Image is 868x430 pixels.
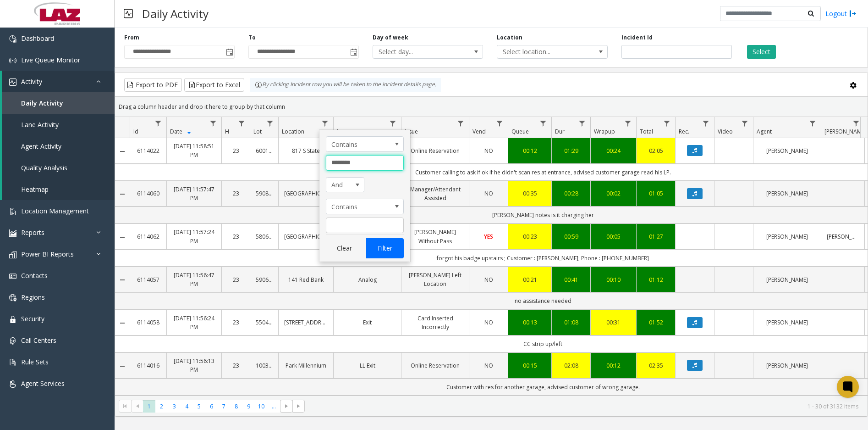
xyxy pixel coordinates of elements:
a: Online Reservation [407,361,463,370]
span: Location Filter Operators [326,199,404,214]
a: 590619 [256,275,273,284]
span: Quality Analysis [21,163,67,172]
a: 23 [227,146,244,155]
a: [STREET_ADDRESS] [284,318,328,327]
img: 'icon' [9,359,16,366]
a: Quality Analysis [2,157,115,179]
img: 'icon' [9,294,16,302]
div: 00:41 [557,275,585,284]
a: Wrapup Filter Menu [622,117,634,129]
span: Go to the next page [280,400,292,413]
img: 'icon' [9,78,16,86]
span: Page 3 [168,400,181,413]
a: 00:28 [557,189,585,198]
kendo-pager-info: 1 - 30 of 3132 items [310,402,858,410]
a: 01:29 [557,146,585,155]
a: Video Filter Menu [739,117,751,129]
a: 00:05 [596,232,631,241]
a: Agent Activity [2,135,115,157]
label: Location [497,34,522,42]
span: Page 4 [181,400,193,413]
span: Page 11 [268,400,280,413]
span: Select location... [497,45,585,58]
a: Card Inserted Incorrectly [407,314,463,331]
a: LL Exit [339,361,396,370]
a: [PERSON_NAME] [759,189,815,198]
span: Queue [511,128,529,135]
a: 00:12 [596,361,631,370]
a: Logout [825,9,857,18]
span: Sortable [186,128,193,135]
input: Location Filter [326,218,404,233]
a: 23 [227,275,244,284]
img: 'icon' [9,251,16,258]
a: 100343 [256,361,273,370]
span: Go to the last page [292,400,305,413]
a: Total Filter Menu [661,117,673,129]
span: NO [484,190,493,197]
a: 6114060 [135,189,161,198]
a: 600118 [256,146,273,155]
div: 00:59 [557,232,585,241]
div: 01:05 [642,189,670,198]
span: Call Centers [21,336,56,345]
a: 23 [227,232,244,241]
a: 01:27 [642,232,670,241]
span: Rec. [679,128,689,135]
a: 00:21 [514,275,546,284]
img: 'icon' [9,337,16,345]
span: Activity [21,77,42,86]
span: Contacts [21,271,48,280]
div: Data table [115,117,868,396]
img: 'icon' [9,229,16,237]
a: Dur Filter Menu [576,117,588,129]
a: 00:23 [514,232,546,241]
span: YES [484,233,493,240]
a: 6114062 [135,232,161,241]
span: Live Queue Monitor [21,56,80,64]
span: NO [484,276,493,284]
span: Agent Activity [21,142,61,151]
a: [PERSON_NAME] [759,275,815,284]
span: Select day... [373,45,461,58]
div: 02:35 [642,361,670,370]
a: Collapse Details [115,363,130,370]
a: Manager/Attendant Assisted [407,185,463,202]
span: Vend [472,128,486,135]
div: 00:10 [596,275,631,284]
span: Page 9 [242,400,255,413]
img: pageIcon [124,2,133,25]
div: 00:24 [596,146,631,155]
span: Toggle popup [348,45,358,58]
a: 02:08 [557,361,585,370]
label: Day of week [373,34,408,42]
a: Lot Filter Menu [264,117,276,129]
span: Total [640,128,653,135]
a: Queue Filter Menu [537,117,549,129]
span: Contains [326,137,388,151]
button: Select [747,45,776,59]
a: [PERSON_NAME] [827,232,859,241]
a: [PERSON_NAME] [759,361,815,370]
a: 23 [227,361,244,370]
img: 'icon' [9,316,16,323]
a: [PERSON_NAME] [759,232,815,241]
span: Location Filter Operators [326,136,404,152]
a: NO [475,189,502,198]
div: 01:52 [642,318,670,327]
a: Collapse Details [115,234,130,241]
div: 02:05 [642,146,670,155]
a: 141 Red Bank [284,275,328,284]
a: NO [475,146,502,155]
span: Lane [337,128,349,135]
button: Export to PDF [124,78,182,92]
div: 00:12 [514,146,546,155]
a: 580603 [256,232,273,241]
a: Parker Filter Menu [850,117,863,129]
a: 00:13 [514,318,546,327]
a: Daily Activity [2,92,115,114]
